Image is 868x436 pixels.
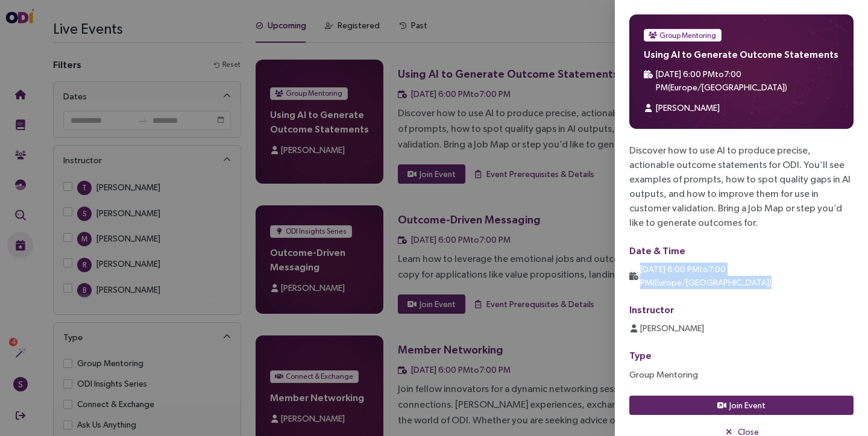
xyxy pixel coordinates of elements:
label: Instructor [629,304,674,315]
span: [DATE] 6:00 PM to 7:00 PM ( Europe/[GEOGRAPHIC_DATA] ) [640,264,772,287]
span: [DATE] 6:00 PM to 7:00 PM ( Europe/[GEOGRAPHIC_DATA] ) [656,69,787,92]
p: Group Mentoring [629,367,854,381]
span: Join Event [729,399,766,412]
div: Discover how to use AI to produce precise, actionable outcome statements for ODI. You’ll see exam... [629,143,854,230]
span: Group Mentoring [659,30,716,42]
label: Type [629,350,652,361]
button: Join Event [629,396,854,415]
label: Date & Time [629,245,685,256]
h4: Using AI to Generate Outcome Statements [644,49,839,60]
div: [PERSON_NAME] [656,101,720,114]
div: [PERSON_NAME] [640,322,704,335]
